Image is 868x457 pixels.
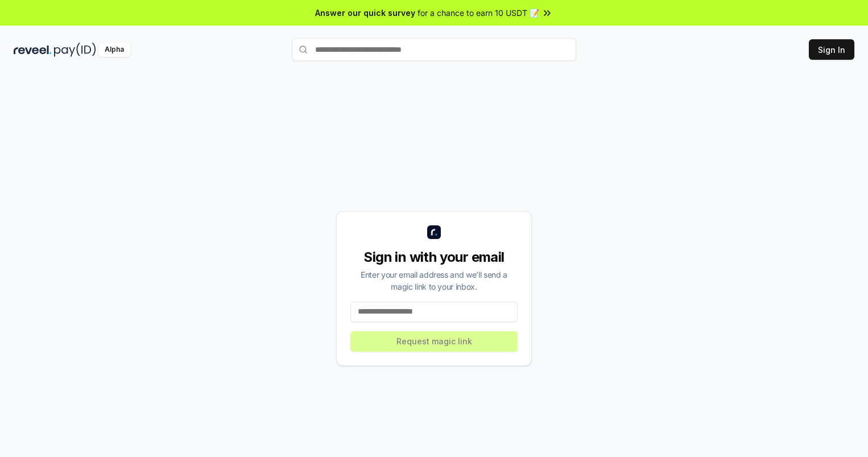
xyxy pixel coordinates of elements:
div: Sign in with your email [350,248,518,266]
span: Answer our quick survey [315,7,415,19]
img: pay_id [54,43,96,57]
img: reveel_dark [14,43,52,57]
button: Sign In [809,39,854,60]
img: logo_small [427,225,441,239]
div: Alpha [98,43,130,57]
span: for a chance to earn 10 USDT 📝 [418,7,539,19]
div: Enter your email address and we’ll send a magic link to your inbox. [350,269,518,293]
